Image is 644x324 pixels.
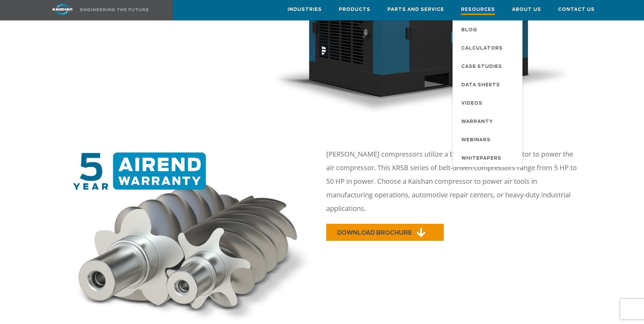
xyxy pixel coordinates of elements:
span: Resources [461,6,495,15]
a: Case Studies [455,57,522,75]
span: DOWNLOAD BROCHURE [337,230,412,236]
a: Warranty [455,112,522,130]
a: Industries [288,0,322,19]
span: Products [339,6,370,14]
span: Warranty [461,116,493,128]
span: Industries [288,6,322,14]
img: kaishan logo [37,3,88,15]
span: Whitepapers [461,153,501,164]
span: About Us [512,6,541,14]
span: Calculators [461,43,503,54]
a: Videos [455,94,522,112]
span: Parts and Service [387,6,444,14]
span: Blog [461,24,477,36]
a: About Us [512,0,541,19]
p: [PERSON_NAME] compressors utilize a belt connected to a motor to power the air compressor. This K... [326,147,580,215]
a: Resources [461,0,495,20]
a: DOWNLOAD BROCHURE [326,224,444,241]
a: Webinars [455,130,522,149]
a: Parts and Service [387,0,444,19]
img: Engineering the future [80,8,148,11]
a: Calculators [455,39,522,57]
span: Data Sheets [461,79,500,91]
a: Contact Us [558,0,595,19]
span: Videos [461,98,482,109]
a: Products [339,0,370,19]
a: Whitepapers [455,149,522,167]
a: Blog [455,20,522,39]
span: Contact Us [558,6,595,14]
span: Case Studies [461,61,502,73]
span: Webinars [461,134,491,146]
a: Data Sheets [455,75,522,94]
